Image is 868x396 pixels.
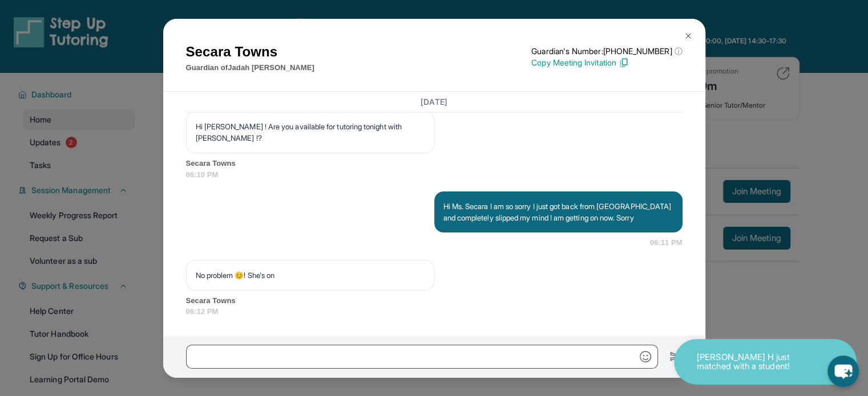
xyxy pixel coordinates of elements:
[619,58,629,68] img: Copy Icon
[196,121,425,144] p: Hi [PERSON_NAME] ! Are you available for tutoring tonight with [PERSON_NAME] !?
[186,42,314,62] h1: Secara Towns
[186,62,314,74] p: Guardian of Jadah [PERSON_NAME]
[186,295,683,307] span: Secara Towns
[684,31,693,40] img: Close Icon
[186,169,683,181] span: 06:10 PM
[640,351,651,362] img: Emoji
[697,353,811,371] p: [PERSON_NAME] H just matched with a student!
[186,306,683,317] span: 06:12 PM
[669,350,683,364] img: Send icon
[196,270,425,281] p: No problem 😊! She's on
[186,96,683,108] h3: [DATE]
[531,57,682,68] p: Copy Meeting Invitation
[827,356,859,387] button: chat-button
[443,201,673,223] p: Hi Ms. Secara I am so sorry I just got back from [GEOGRAPHIC_DATA] and completely slipped my mind...
[186,158,683,169] span: Secara Towns
[650,237,683,248] span: 06:11 PM
[674,46,682,57] span: ⓘ
[531,46,682,57] p: Guardian's Number: [PHONE_NUMBER]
